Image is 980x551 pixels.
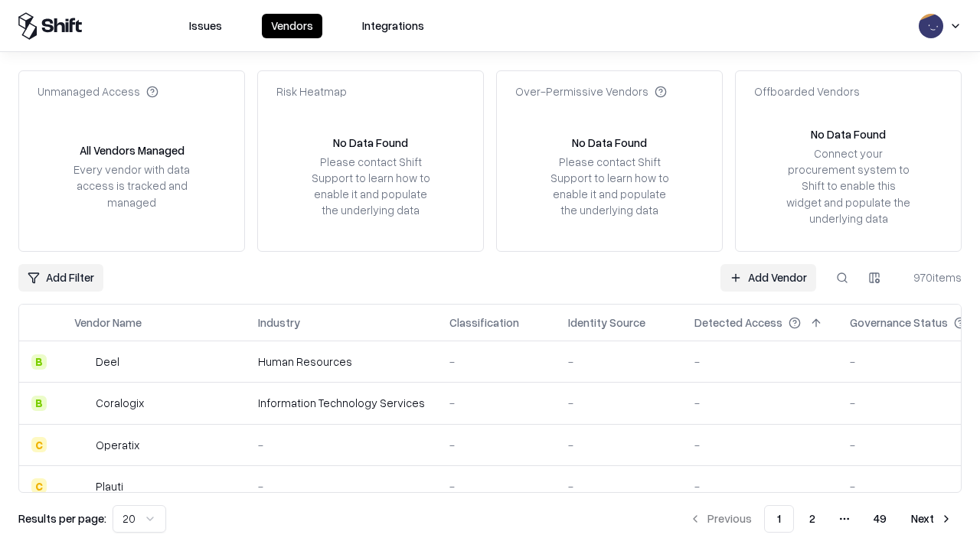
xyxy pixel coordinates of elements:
[568,315,645,331] div: Identity Source
[785,145,912,227] div: Connect your procurement system to Shift to enable this widget and populate the underlying data
[258,354,425,370] div: Human Resources
[694,354,825,370] div: -
[694,315,782,331] div: Detected Access
[568,354,670,370] div: -
[449,354,544,370] div: -
[18,510,106,527] p: Results per page:
[68,161,195,210] div: Every vendor with data access is tracked and managed
[694,478,825,494] div: -
[797,505,828,533] button: 2
[96,478,123,494] div: Plauti
[31,478,47,494] div: C
[515,83,667,99] div: Over-Permissive Vendors
[694,395,825,411] div: -
[262,14,322,38] button: Vendors
[449,315,519,331] div: Classification
[754,83,860,99] div: Offboarded Vendors
[333,135,408,151] div: No Data Found
[38,83,158,99] div: Unmanaged Access
[74,478,90,494] img: Plauti
[180,14,231,38] button: Issues
[96,437,139,453] div: Operatix
[276,83,347,99] div: Risk Heatmap
[31,396,47,411] div: B
[31,354,47,370] div: B
[307,154,434,219] div: Please contact Shift Support to learn how to enable it and populate the underlying data
[74,437,90,452] img: Operatix
[900,269,962,285] div: 970 items
[572,135,647,151] div: No Data Found
[80,142,185,158] div: All Vendors Managed
[258,437,425,453] div: -
[568,437,670,453] div: -
[568,478,670,494] div: -
[546,154,673,219] div: Please contact Shift Support to learn how to enable it and populate the underlying data
[568,395,670,411] div: -
[449,437,544,453] div: -
[764,505,794,533] button: 1
[720,264,816,292] a: Add Vendor
[902,505,962,533] button: Next
[18,264,103,292] button: Add Filter
[74,315,142,331] div: Vendor Name
[449,395,544,411] div: -
[258,315,300,331] div: Industry
[258,395,425,411] div: Information Technology Services
[680,505,962,533] nav: pagination
[74,354,90,370] img: Deel
[850,315,948,331] div: Governance Status
[449,478,544,494] div: -
[96,354,119,370] div: Deel
[31,437,47,452] div: C
[811,126,886,142] div: No Data Found
[861,505,899,533] button: 49
[74,396,90,411] img: Coralogix
[96,395,144,411] div: Coralogix
[353,14,433,38] button: Integrations
[258,478,425,494] div: -
[694,437,825,453] div: -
